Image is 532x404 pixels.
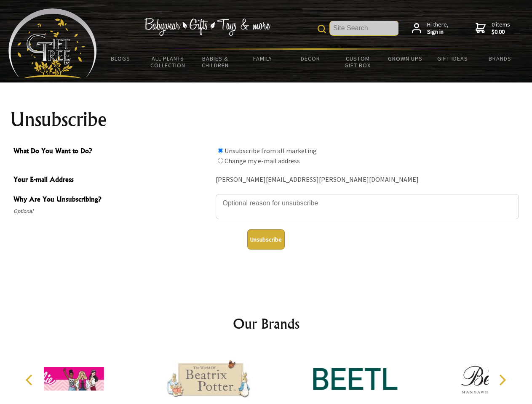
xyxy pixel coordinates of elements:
strong: Sign in [427,28,449,36]
input: What Do You Want to Do? [218,148,223,153]
a: Decor [286,50,334,67]
a: Family [239,50,287,67]
textarea: Why Are You Unsubscribing? [216,194,519,219]
a: Brands [476,50,524,67]
div: [PERSON_NAME][EMAIL_ADDRESS][PERSON_NAME][DOMAIN_NAME] [216,173,519,186]
a: BLOGS [97,50,144,67]
strong: $0.00 [492,28,510,36]
a: Hi there,Sign in [412,21,449,36]
a: Grown Ups [381,50,429,67]
button: Next [493,371,511,389]
span: Your E-mail Address [13,174,211,186]
img: product search [318,25,326,33]
h2: Our Brands [17,314,516,334]
a: All Plants Collection [144,50,192,74]
button: Unsubscribe [247,229,285,250]
h1: Unsubscribe [10,109,522,130]
a: Babies & Children [192,50,239,74]
span: Optional [13,206,211,216]
span: 0 items [492,21,510,36]
label: Unsubscribe from all marketing [225,146,317,155]
span: Hi there, [427,21,449,36]
a: Gift Ideas [429,50,476,67]
button: Previous [21,371,40,389]
span: Why Are You Unsubscribing? [13,194,211,206]
input: What Do You Want to Do? [218,158,223,163]
a: 0 items$0.00 [476,21,510,36]
a: Custom Gift Box [334,50,382,74]
img: Babyware - Gifts - Toys and more... [8,8,97,78]
label: Change my e-mail address [225,157,300,165]
span: What Do You Want to Do? [13,146,211,158]
img: Babywear - Gifts - Toys & more [144,18,270,36]
input: Site Search [330,21,398,35]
